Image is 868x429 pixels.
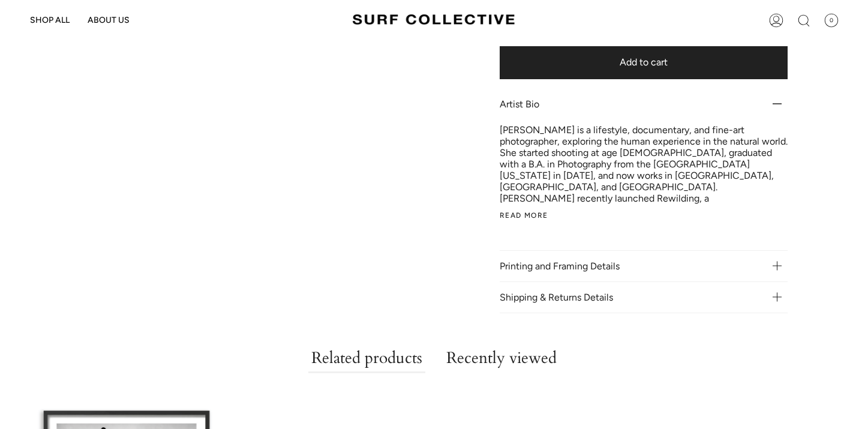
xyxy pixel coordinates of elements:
[500,212,548,219] button: Read more
[500,250,788,281] p: Printing and Framing Details
[443,340,560,371] h2: Recently viewed
[620,55,668,70] span: Add to cart
[353,9,515,31] img: Surf Collective
[88,15,130,25] span: ABOUT US
[824,13,839,28] span: 0
[500,46,788,79] button: Add to cart
[500,281,788,313] p: Shipping & Returns Details
[30,15,70,25] span: SHOP ALL
[500,124,788,204] p: [PERSON_NAME] is a lifestyle, documentary, and fine-art photographer, exploring the human experie...
[500,88,788,119] p: Artist Bio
